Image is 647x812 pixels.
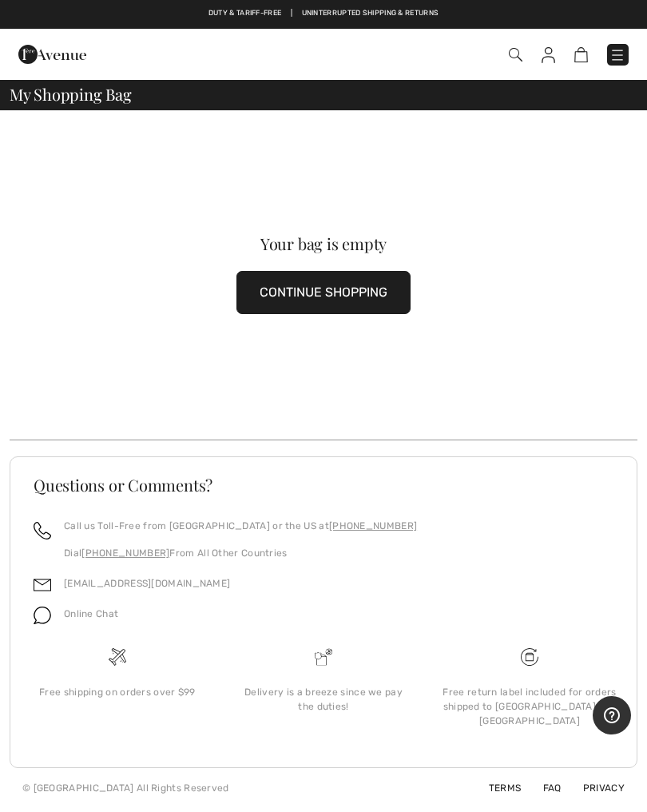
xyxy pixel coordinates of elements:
img: call [34,522,51,539]
h3: Questions or Comments? [34,477,613,493]
img: Shopping Bag [574,47,588,62]
a: [PHONE_NUMBER] [329,520,417,531]
p: Call us Toll-Free from [GEOGRAPHIC_DATA] or the US at [64,519,417,533]
iframe: Opens a widget where you can find more information [593,696,631,736]
button: CONTINUE SHOPPING [236,271,411,314]
img: Delivery is a breeze since we pay the duties! [315,648,332,666]
div: © [GEOGRAPHIC_DATA] All Rights Reserved [22,781,229,795]
a: FAQ [524,782,562,794]
div: Your bag is empty [41,236,605,252]
img: Menu [609,47,625,63]
a: 1ère Avenue [18,46,86,61]
p: Dial From All Other Countries [64,546,417,560]
img: Search [509,48,522,62]
img: chat [34,607,51,624]
span: Online Chat [64,608,118,619]
a: Privacy [564,782,625,794]
span: My Shopping Bag [10,86,132,102]
div: Free return label included for orders shipped to [GEOGRAPHIC_DATA] and [GEOGRAPHIC_DATA] [439,685,620,728]
img: email [34,576,51,594]
img: Free shipping on orders over $99 [521,648,538,666]
div: Free shipping on orders over $99 [27,685,208,699]
a: [PHONE_NUMBER] [81,547,169,559]
a: Terms [470,782,522,794]
img: My Info [542,47,555,63]
img: Free shipping on orders over $99 [109,648,126,666]
a: [EMAIL_ADDRESS][DOMAIN_NAME] [64,578,230,589]
div: Delivery is a breeze since we pay the duties! [233,685,414,714]
img: 1ère Avenue [18,38,86,70]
